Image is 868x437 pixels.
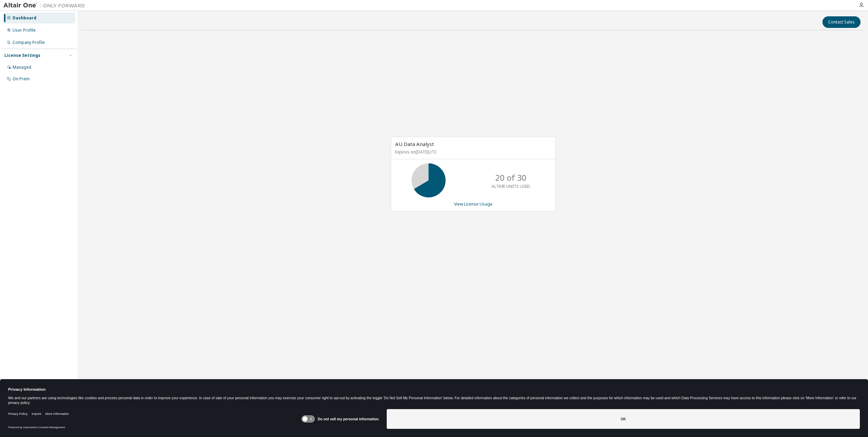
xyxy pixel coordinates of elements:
div: License Settings [4,53,40,58]
div: Company Profile [13,40,45,45]
a: View License Usage [454,201,493,207]
div: On Prem [13,76,30,82]
div: Managed [13,65,31,70]
div: Dashboard [13,15,36,21]
span: AU Data Analyst [395,141,434,147]
p: Expires on [DATE] UTC [395,149,550,155]
div: User Profile [13,28,36,33]
img: Altair One [3,2,88,9]
p: ALTAIR UNITS USED [491,183,530,189]
button: Contact Sales [822,16,861,28]
p: 20 of 30 [495,172,527,183]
